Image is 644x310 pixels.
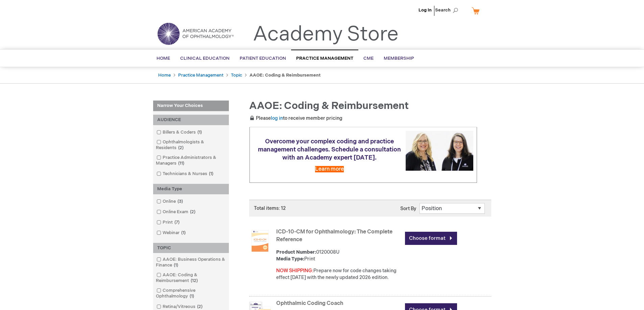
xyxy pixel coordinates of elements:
[207,171,215,176] span: 1
[158,73,171,78] a: Home
[271,115,283,121] a: log in
[196,130,204,135] span: 1
[406,131,473,170] img: Schedule a consultation with an Academy expert today
[176,161,186,166] span: 11
[176,199,185,204] span: 3
[178,73,223,78] a: Practice Management
[276,249,316,255] strong: Product Number:
[157,56,170,61] span: Home
[188,209,197,215] span: 2
[276,267,402,281] div: Prepare now for code changes taking effect [DATE] with the newly updated 2026 edition.
[155,287,227,300] a: Comprehensive Ophthalmology1
[155,304,205,310] a: Retina/Vitreous2
[155,219,182,226] a: Print7
[155,129,205,136] a: Billers & Coders1
[249,115,342,121] span: Please to receive member pricing
[435,3,461,17] span: Search
[249,100,409,112] span: AAOE: Coding & Reimbursement
[188,293,196,299] span: 1
[173,220,181,225] span: 7
[180,56,230,61] span: Clinical Education
[276,300,343,307] a: Ophthalmic Coding Coach
[249,73,320,78] strong: AAOE: Coding & Reimbursement
[176,145,185,150] span: 2
[153,115,229,125] div: AUDIENCE
[155,154,227,167] a: Practice Administrators & Managers11
[253,22,399,47] a: Academy Store
[384,56,414,61] span: Membership
[405,232,457,245] a: Choose format
[155,171,216,177] a: Technicians & Nurses1
[276,249,402,262] div: 0120008U Print
[155,198,186,205] a: Online3
[249,230,271,252] img: ICD-10-CM for Ophthalmology: The Complete Reference
[276,229,392,243] a: ICD-10-CM for Ophthalmology: The Complete Reference
[155,209,198,215] a: Online Exam2
[363,56,374,61] span: CME
[315,166,344,172] a: Learn more
[276,256,304,262] strong: Media Type:
[189,278,199,283] span: 12
[155,272,227,284] a: AAOE: Coding & Reimbursement12
[419,7,432,13] a: Log In
[400,206,416,212] label: Sort By
[155,139,227,151] a: Ophthalmologists & Residents2
[153,243,229,253] div: TOPIC
[172,262,180,268] span: 1
[180,230,187,235] span: 1
[155,256,227,269] a: AAOE: Business Operations & Finance1
[276,268,313,274] font: NOW SHIPPING:
[195,304,204,309] span: 2
[155,230,188,236] a: Webinar1
[240,56,286,61] span: Patient Education
[231,73,242,78] a: Topic
[296,56,353,61] span: Practice Management
[153,101,229,111] strong: Narrow Your Choices
[258,138,401,161] span: Overcome your complex coding and practice management challenges. Schedule a consultation with an ...
[254,205,286,211] span: Total items: 12
[153,184,229,194] div: Media Type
